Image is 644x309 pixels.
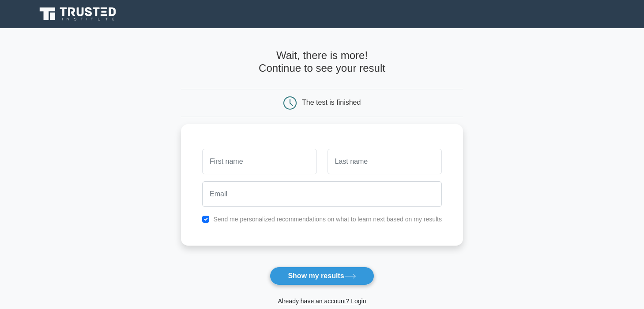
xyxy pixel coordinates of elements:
input: First name [202,149,316,174]
button: Show my results [270,267,374,285]
a: Already have an account? Login [278,298,366,305]
label: Send me personalized recommendations on what to learn next based on my results [213,216,442,223]
input: Email [202,181,442,207]
h4: Wait, there is more! Continue to see your result [181,49,463,75]
div: The test is finished [302,99,361,106]
input: Last name [328,149,442,174]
